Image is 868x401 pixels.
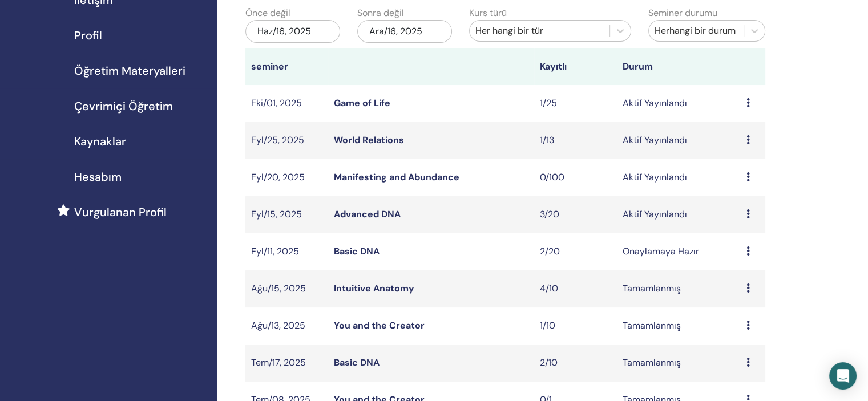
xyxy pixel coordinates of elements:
td: Eyl/25, 2025 [245,122,328,159]
div: Haz/16, 2025 [245,20,340,43]
div: Herhangi bir durum [655,24,738,38]
label: Önce değil [245,6,290,20]
span: Vurgulanan Profil [74,204,167,221]
td: Tem/17, 2025 [245,345,328,382]
span: Hesabım [74,168,122,185]
td: 2/20 [534,233,617,270]
td: Ağu/13, 2025 [245,307,328,345]
a: Advanced DNA [334,208,401,220]
td: Aktif Yayınlandı [617,85,741,122]
td: Eyl/11, 2025 [245,233,328,270]
a: Basic DNA [334,245,380,257]
td: Ağu/15, 2025 [245,270,328,307]
td: Eki/01, 2025 [245,85,328,122]
span: Çevrimiçi Öğretim [74,98,173,115]
td: 1/25 [534,85,617,122]
a: World Relations [334,134,404,146]
td: 1/13 [534,122,617,159]
a: Manifesting and Abundance [334,171,459,183]
td: Eyl/20, 2025 [245,159,328,196]
span: Kaynaklar [74,133,126,150]
label: Seminer durumu [648,6,717,20]
td: Onaylamaya Hazır [617,233,741,270]
td: 4/10 [534,270,617,307]
a: You and the Creator [334,319,425,331]
th: Durum [617,48,741,85]
div: Ara/16, 2025 [357,20,452,43]
td: Tamamlanmış [617,307,741,345]
div: Her hangi bir tür [475,24,604,38]
td: Aktif Yayınlandı [617,196,741,233]
td: 3/20 [534,196,617,233]
div: Open Intercom Messenger [829,362,857,390]
td: Aktif Yayınlandı [617,122,741,159]
td: Eyl/15, 2025 [245,196,328,233]
a: Basic DNA [334,357,380,368]
a: Intuitive Anatomy [334,282,414,294]
td: Aktif Yayınlandı [617,159,741,196]
td: 2/10 [534,345,617,382]
span: Profil [74,27,102,44]
td: 0/100 [534,159,617,196]
span: Öğretim Materyalleri [74,62,185,79]
td: 1/10 [534,307,617,345]
td: Tamamlanmış [617,270,741,307]
td: Tamamlanmış [617,345,741,382]
label: Sonra değil [357,6,404,20]
label: Kurs türü [469,6,507,20]
a: Game of Life [334,97,390,109]
th: Kayıtlı [534,48,617,85]
th: seminer [245,48,328,85]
